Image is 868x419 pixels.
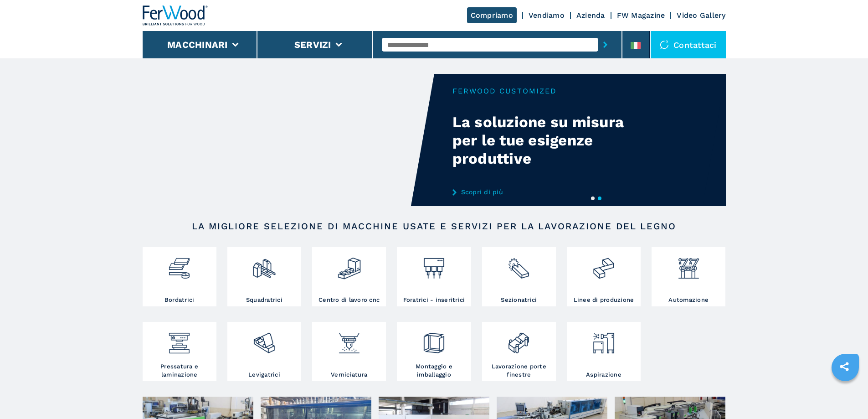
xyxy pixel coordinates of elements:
a: Levigatrici [227,322,301,381]
h3: Centro di lavoro cnc [318,296,380,304]
img: linee_di_produzione_2.png [591,249,616,280]
a: Linee di produzione [567,247,641,306]
h3: Montaggio e imballaggio [399,362,468,379]
a: Centro di lavoro cnc [312,247,386,306]
a: Verniciatura [312,322,386,381]
h3: Foratrici - inseritrici [403,296,465,304]
button: 2 [598,197,601,200]
img: montaggio_imballaggio_2.png [422,324,446,355]
a: Azienda [576,11,605,20]
a: sharethis [833,355,856,378]
img: foratrici_inseritrici_2.png [422,249,446,280]
img: squadratrici_2.png [252,249,276,280]
img: Contattaci [660,40,669,49]
button: submit-button [598,34,612,55]
img: automazione.png [677,249,701,280]
img: levigatrici_2.png [252,324,276,355]
video: Your browser does not support the video tag. [143,74,434,206]
a: Foratrici - inseritrici [397,247,471,306]
img: Ferwood [143,5,208,26]
a: Lavorazione porte finestre [482,322,556,381]
h3: Levigatrici [248,371,280,379]
h2: LA MIGLIORE SELEZIONE DI MACCHINE USATE E SERVIZI PER LA LAVORAZIONE DEL LEGNO [172,221,697,232]
h3: Aspirazione [586,371,621,379]
img: verniciatura_1.png [337,324,361,355]
h3: Sezionatrici [501,296,537,304]
img: sezionatrici_2.png [507,249,531,280]
a: Bordatrici [143,247,216,306]
h3: Lavorazione porte finestre [484,362,554,379]
img: bordatrici_1.png [167,249,191,280]
h3: Linee di produzione [574,296,634,304]
img: pressa-strettoia.png [167,324,191,355]
h3: Verniciatura [331,371,367,379]
h3: Bordatrici [164,296,195,304]
div: Contattaci [651,31,726,58]
a: Automazione [652,247,725,306]
a: Aspirazione [567,322,641,381]
iframe: Chat [829,378,861,412]
a: Video Gallery [677,11,725,20]
a: Compriamo [467,7,517,23]
a: Scopri di più [452,188,631,196]
a: Sezionatrici [482,247,556,306]
h3: Squadratrici [246,296,282,304]
h3: Automazione [668,296,709,304]
img: centro_di_lavoro_cnc_2.png [337,249,361,280]
button: 1 [591,197,595,200]
a: Montaggio e imballaggio [397,322,471,381]
button: Macchinari [167,39,228,50]
button: Servizi [294,39,331,50]
a: FW Magazine [617,11,665,20]
a: Squadratrici [227,247,301,306]
a: Vendiamo [529,11,565,20]
img: aspirazione_1.png [591,324,616,355]
h3: Pressatura e laminazione [145,362,214,379]
img: lavorazione_porte_finestre_2.png [507,324,531,355]
a: Pressatura e laminazione [143,322,216,381]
